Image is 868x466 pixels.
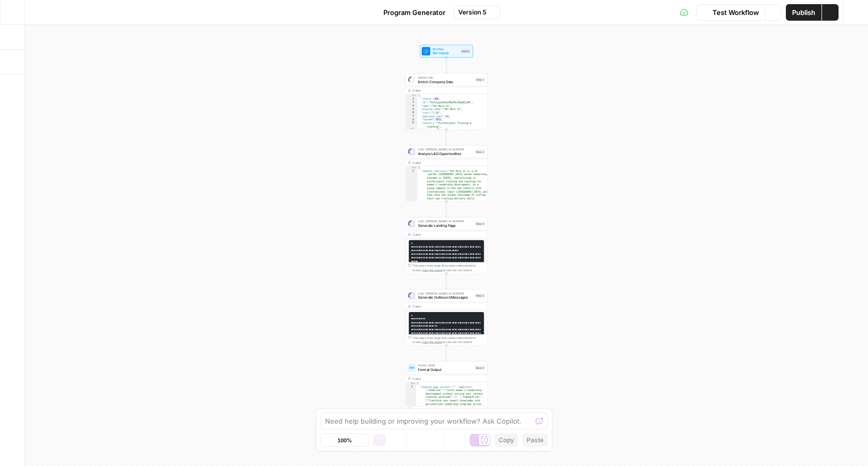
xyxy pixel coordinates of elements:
[406,73,488,130] div: System AppEnrich Company DataStep 1Output{ "status":200, "id":"75ck2jpx8zPa249wTBs39wdOCvXR", "na...
[499,436,514,445] span: Copy
[406,98,417,101] div: 2
[475,77,485,82] div: Step 1
[413,382,416,385] span: Toggle code folding, rows 1 through 3
[786,4,822,21] button: Publish
[458,8,486,17] span: Version 5
[418,223,473,228] span: Generate Landing Page
[418,367,473,372] span: Format Output
[406,111,417,115] div: 6
[418,79,474,84] span: Enrich Company Data
[418,147,473,151] span: LLM · [PERSON_NAME]-4-20250514
[418,295,473,300] span: Generate Outbound Messages
[475,365,485,370] div: Step 4
[445,130,447,145] g: Edge from step_1 to step_2
[445,346,447,361] g: Edge from step_5 to step_4
[406,45,488,58] div: WorkflowSet InputsInputs
[412,232,473,237] div: Output
[412,408,485,416] div: This output is too large & has been abbreviated for review. to view the full content.
[412,88,473,92] div: Output
[418,291,473,296] span: LLM · [PERSON_NAME]-4-20250514
[412,376,473,380] div: Output
[406,145,488,201] div: LLM · [PERSON_NAME]-4-20250514Analyze L&D OpportunitiesStep 2Output{ "company_overview":"Ten More...
[337,436,352,444] span: 100%
[406,382,416,385] div: 1
[414,94,417,98] span: Toggle code folding, rows 1 through 59
[445,273,447,289] g: Edge from step_3 to step_5
[454,6,500,19] button: Version 5
[412,161,473,165] div: Output
[494,433,518,447] button: Copy
[414,166,417,169] span: Toggle code folding, rows 1 through 19
[445,57,447,73] g: Edge from start to step_1
[422,269,442,272] span: Copy the output
[406,129,417,132] div: 10
[432,51,459,56] span: Set Inputs
[445,201,447,217] g: Edge from step_2 to step_3
[461,49,471,53] div: Inputs
[406,108,417,112] div: 5
[406,101,417,104] div: 3
[418,219,473,223] span: LLM · [PERSON_NAME]-4-20250514
[432,46,459,51] span: Workflow
[383,7,445,18] span: Program Generator
[406,166,417,169] div: 1
[368,4,452,21] button: Program Generator
[475,293,485,298] div: Step 5
[696,4,765,21] button: Test Workflow
[418,75,474,80] span: System App
[406,361,488,417] div: Format JSONFormat OutputStep 4Output{ "landing_page_content":"```json\n{\n \"headline\":\"Scale w...
[406,104,417,108] div: 4
[792,7,815,18] span: Publish
[406,115,417,118] div: 7
[412,263,485,272] div: This output is too large & has been abbreviated for review. to view the full content.
[418,363,473,367] span: Format JSON
[406,169,417,225] div: 2
[475,149,485,154] div: Step 2
[526,436,544,445] span: Paste
[422,340,442,344] span: Copy the output
[712,7,759,18] span: Test Workflow
[406,121,417,128] div: 9
[522,433,548,447] button: Paste
[412,336,485,344] div: This output is too large & has been abbreviated for review. to view the full content.
[418,151,473,156] span: Analyze L&D Opportunities
[475,221,485,226] div: Step 3
[412,304,473,308] div: Output
[406,118,417,122] div: 8
[406,94,417,98] div: 1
